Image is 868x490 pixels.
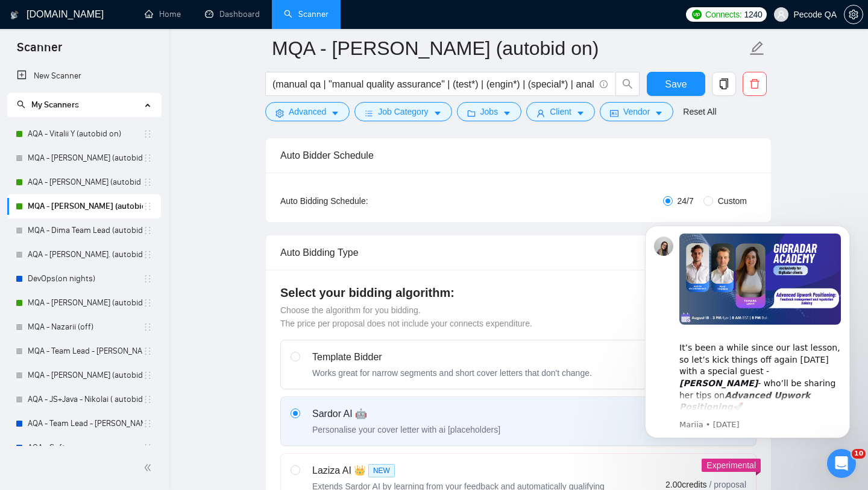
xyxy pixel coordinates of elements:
[143,274,153,284] span: holder
[17,64,151,88] a: New Scanner
[616,78,639,89] span: search
[280,235,756,270] div: Auto Bidding Type
[749,40,765,56] span: edit
[28,122,143,146] a: AQA - Vitalii Y (autobid on)
[744,8,762,21] span: 1240
[777,10,785,19] span: user
[7,243,161,267] li: AQA - JS - Yaroslav. (autobid off day)
[457,102,522,121] button: folderJobscaret-down
[7,412,161,436] li: AQA - Team Lead - Polina (off)
[712,78,735,89] span: copy
[480,105,498,118] span: Jobs
[312,463,614,478] div: Laziza AI
[28,436,143,460] a: AQA - Soft
[28,243,143,267] a: AQA - [PERSON_NAME]. (autobid off day)
[143,202,153,211] span: holder
[280,138,756,173] div: Auto Bidder Schedule
[7,194,161,218] li: MQA - Anna (autobid on)
[673,194,699,208] span: 24/7
[526,102,595,121] button: userClientcaret-down
[600,102,673,121] button: idcardVendorcaret-down
[503,109,511,118] span: caret-down
[143,395,153,404] span: holder
[265,102,350,121] button: settingAdvancedcaret-down
[467,109,476,118] span: folder
[692,10,702,19] img: upwork-logo.png
[17,100,25,109] span: search
[143,298,153,308] span: holder
[665,77,687,92] span: Save
[705,8,741,21] span: Connects:
[28,267,143,291] a: DevOps(on nights)
[280,305,532,328] span: Choose the algorithm for you bidding. The price per proposal does not include your connects expen...
[844,10,863,19] a: setting
[743,78,766,89] span: delete
[844,5,863,24] button: setting
[143,419,153,428] span: holder
[28,291,143,315] a: MQA - [PERSON_NAME] (autobid Off)
[280,194,439,208] div: Auto Bidding Schedule:
[28,339,143,363] a: MQA - Team Lead - [PERSON_NAME] (autobid night off) (28.03)
[7,39,72,64] span: Scanner
[312,350,592,364] div: Template Bidder
[7,64,161,88] li: New Scanner
[28,146,143,170] a: MQA - [PERSON_NAME] (autobid off )
[28,218,143,243] a: MQA - Dima Team Lead (autobid on)
[743,72,767,96] button: delete
[7,122,161,146] li: AQA - Vitalii Y (autobid on)
[10,5,19,25] img: logo
[143,129,153,139] span: holder
[275,109,284,118] span: setting
[28,412,143,436] a: AQA - Team Lead - [PERSON_NAME] (off)
[28,387,143,412] a: AQA - JS+Java - Nikolai ( autobid off)
[368,464,395,477] span: NEW
[284,9,329,19] a: searchScanner
[844,10,863,19] span: setting
[354,463,366,478] span: 👑
[7,387,161,412] li: AQA - JS+Java - Nikolai ( autobid off)
[365,109,373,118] span: bars
[289,105,326,118] span: Advanced
[17,100,79,110] span: My Scanners
[143,346,153,356] span: holder
[7,436,161,460] li: AQA - Soft
[143,371,153,380] span: holder
[28,170,143,194] a: AQA - [PERSON_NAME] (autobid on)
[576,109,585,118] span: caret-down
[706,460,756,470] span: Experimental
[143,462,156,474] span: double-left
[7,339,161,363] li: MQA - Team Lead - Ilona (autobid night off) (28.03)
[280,284,756,301] h4: Select your bidding algorithm:
[7,291,161,315] li: MQA - Alexander D. (autobid Off)
[433,109,442,118] span: caret-down
[827,449,856,478] iframe: Intercom live chat
[143,177,153,187] span: holder
[312,367,592,379] div: Works great for narrow segments and short cover letters that don't change.
[627,208,868,457] iframe: Intercom notifications message
[354,102,451,121] button: barsJob Categorycaret-down
[7,218,161,243] li: MQA - Dima Team Lead (autobid on)
[712,72,736,96] button: copy
[610,109,618,118] span: idcard
[331,109,339,118] span: caret-down
[852,449,866,459] span: 10
[205,9,260,19] a: dashboardDashboard
[145,9,181,19] a: homeHome
[28,363,143,387] a: MQA - [PERSON_NAME] (autobid off)
[655,109,663,118] span: caret-down
[683,105,716,118] a: Reset All
[536,109,545,118] span: user
[7,267,161,291] li: DevOps(on nights)
[143,226,153,235] span: holder
[7,363,161,387] li: MQA - Orest K. (autobid off)
[615,72,640,96] button: search
[378,105,428,118] span: Job Category
[550,105,571,118] span: Client
[143,322,153,332] span: holder
[7,146,161,170] li: MQA - Olha S. (autobid off )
